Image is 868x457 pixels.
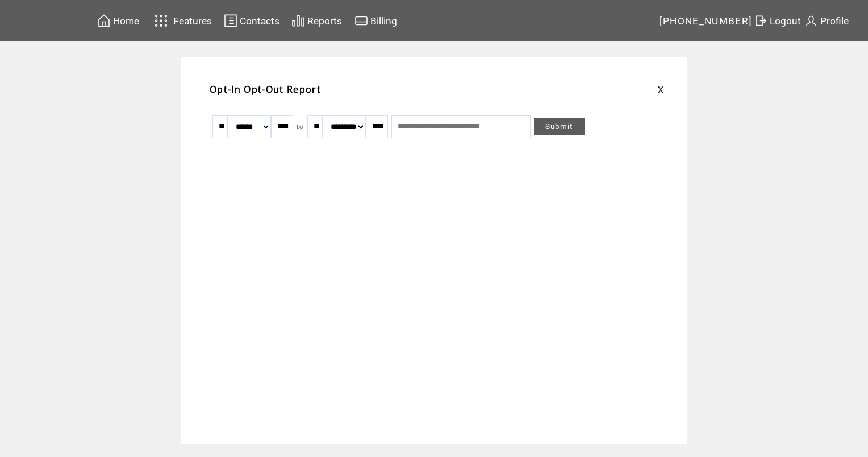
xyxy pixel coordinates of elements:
img: profile.svg [804,14,818,28]
span: Home [113,15,139,27]
span: Reports [307,15,342,27]
span: Contacts [240,15,279,27]
img: contacts.svg [224,14,237,28]
a: Logout [752,12,803,30]
img: exit.svg [754,14,767,28]
a: Reports [290,12,344,30]
a: Billing [353,12,399,30]
a: Contacts [222,12,281,30]
span: Features [173,15,212,27]
span: Profile [820,15,849,27]
span: [PHONE_NUMBER] [660,15,753,27]
span: Opt-In Opt-Out Report [210,83,321,95]
span: to [297,123,304,131]
img: chart.svg [291,14,305,28]
a: Submit [534,118,585,135]
img: features.svg [151,11,171,30]
img: home.svg [97,14,111,28]
a: Profile [803,12,850,30]
span: Billing [370,15,397,27]
span: Logout [770,15,801,27]
img: creidtcard.svg [354,14,368,28]
a: Home [95,12,141,30]
a: Features [149,10,214,32]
